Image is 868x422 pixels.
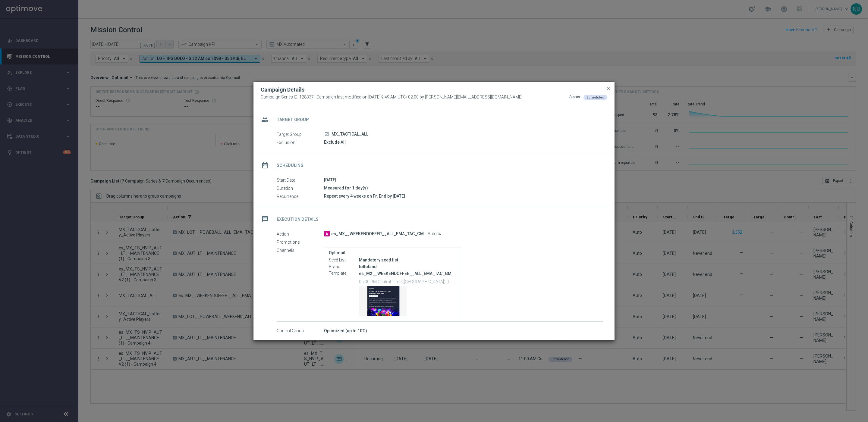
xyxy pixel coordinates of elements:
div: Exclude All [324,139,603,145]
div: Repeat every 4 weeks on Fr. End by [DATE] [324,193,603,199]
h2: Execution Details [277,217,319,222]
div: Mandatory seed list [359,257,456,263]
label: Start Date [277,177,324,183]
div: lottoland [359,264,456,270]
p: es_MX__WEEKENDOFFER__ALL_EMA_TAC_GM [359,271,456,276]
span: Auto % [428,231,441,237]
span: MX_TACTICAL_ALL [332,132,368,137]
i: group [259,114,270,125]
div: [DATE] [324,177,603,183]
label: Template [329,271,359,276]
label: Optimail [329,250,456,255]
i: launch [324,132,329,136]
label: Recurrence [277,194,324,199]
i: date_range [259,160,270,171]
i: message [259,214,270,225]
h2: Target Group [277,117,309,123]
label: Channels [277,248,324,253]
label: Control Group [277,328,324,334]
div: Optimized (up to 10%) [324,328,603,334]
a: launch [324,132,329,137]
div: Status: [569,95,581,100]
label: Brand [329,264,359,270]
div: Measured for 1 day(s) [324,185,603,191]
span: close [606,86,611,91]
colored-tag: Scheduled [583,95,607,99]
h2: Scheduling [277,163,303,168]
label: Target Group [277,132,324,137]
span: Campaign Series ID: 128337 | Campaign last modified on [DATE] 9:49 AM UTC+02:00 by [PERSON_NAME][... [261,95,522,100]
label: Exclusion [277,140,324,145]
label: Seed List [329,258,359,263]
span: Scheduled [587,95,604,99]
span: es_MX__WEEKENDOFFER__ALL_EMA_TAC_GM [331,231,424,237]
h2: Campaign Details [261,86,304,93]
p: 05:00 PM Central Time ([GEOGRAPHIC_DATA]) (UTC -06:00) [359,278,456,284]
label: Action [277,231,324,237]
label: Duration [277,186,324,191]
span: A [324,231,330,236]
label: Promotions [277,239,324,245]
